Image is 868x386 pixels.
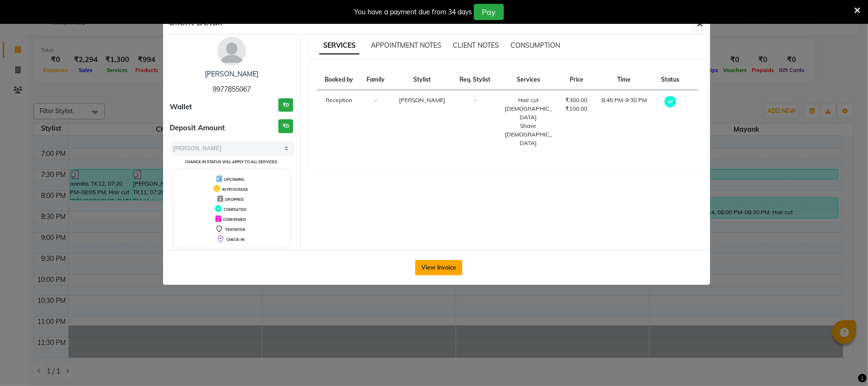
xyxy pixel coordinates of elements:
span: Wallet [170,102,193,113]
h3: ₹0 [278,98,293,112]
td: - [453,90,498,154]
h3: ₹0 [278,119,293,133]
span: SERVICES [319,37,359,54]
th: Booked by [317,70,360,90]
span: Deposit Amount [170,123,225,134]
button: Pay [474,4,504,20]
th: Stylist [391,70,453,90]
span: [PERSON_NAME] [399,96,445,104]
span: CLIENT NOTES [453,41,499,50]
span: TENTATIVE [225,227,245,232]
div: ₹300.00 [564,96,588,104]
td: - [360,90,391,154]
img: avatar [217,37,246,65]
span: IN PROGRESS [222,187,248,192]
th: Price [559,70,594,90]
td: Reception [317,90,360,154]
div: You have a payment due from 34 days [354,7,472,17]
th: Status [654,70,686,90]
a: [PERSON_NAME] [205,70,258,78]
span: DROPPED [225,197,244,202]
span: APPOINTMENT NOTES [371,41,441,50]
div: ₹100.00 [564,104,588,113]
th: Family [360,70,391,90]
button: View Invoice [415,260,462,275]
div: Shave [DEMOGRAPHIC_DATA] [503,122,553,147]
span: COMPLETED [224,207,246,212]
th: Services [498,70,559,90]
span: CONSUMPTION [511,41,560,50]
span: CHECK-IN [226,237,245,242]
th: Time [594,70,654,90]
span: 9977855067 [213,85,251,94]
th: Req. Stylist [453,70,498,90]
small: Change in status will apply to all services. [185,159,278,164]
span: CONFIRMED [223,217,246,222]
td: 8:45 PM-9:30 PM [594,90,654,154]
div: Hair cut [DEMOGRAPHIC_DATA] [503,96,553,122]
span: UPCOMING [224,177,245,182]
